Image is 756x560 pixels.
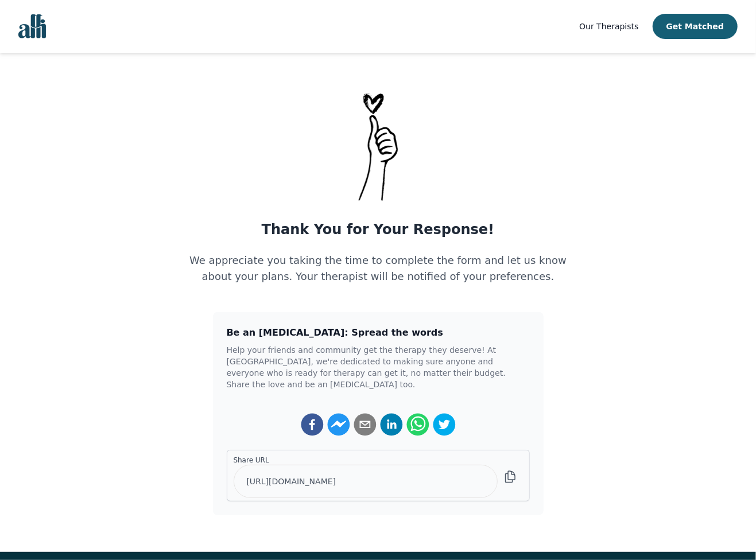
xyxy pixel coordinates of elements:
[18,14,46,38] img: alli logo
[227,344,530,390] p: Help your friends and community get the therapy they deserve! At [GEOGRAPHIC_DATA], we're dedicat...
[433,413,456,436] button: twitter
[185,252,571,285] p: We appreciate you taking the time to complete the form and let us know about your plans. Your the...
[327,413,350,436] button: facebookmessenger
[579,20,638,33] a: Our Therapists
[653,14,738,39] button: Get Matched
[185,220,571,239] h1: Thank You for Your Response!
[579,22,638,31] span: Our Therapists
[354,413,377,436] button: email
[227,326,530,340] h3: Be an [MEDICAL_DATA]: Spread the words
[380,413,403,436] button: linkedin
[406,413,429,436] button: whatsapp
[349,90,408,202] img: Thank-You-_1_uatste.png
[234,456,498,465] label: Share URL
[301,413,324,436] button: facebook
